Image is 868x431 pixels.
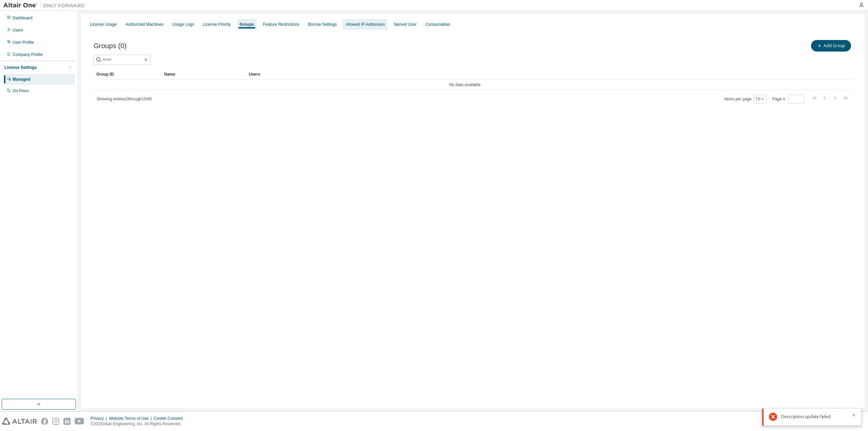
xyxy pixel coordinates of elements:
div: Authorized Machines [125,22,163,27]
span: Page n. [772,95,805,103]
img: instagram.svg [52,418,59,425]
div: License Settings [4,65,37,70]
span: Groups (0) [94,42,126,50]
span: Showing entries 1 through 10 of 0 [97,97,152,101]
div: User Profile [13,40,34,45]
div: Usage Logs [172,22,194,27]
div: Feature Restrictions [263,22,299,27]
td: No data available [94,80,836,90]
div: Group ID [96,69,159,80]
div: On Prem [13,88,29,94]
img: Altair One [3,2,88,9]
div: Consumables [426,22,450,27]
img: facebook.svg [41,418,48,425]
div: Users [249,69,833,80]
div: Privacy [91,416,109,421]
div: Description update failed [781,413,848,421]
img: altair_logo.svg [2,418,37,425]
div: Cookie Consent [154,416,186,421]
div: Name [164,69,243,80]
div: Company Profile [13,52,43,57]
div: License Priority [203,22,231,27]
div: Dashboard [13,15,33,21]
span: Items per page [725,95,766,103]
div: Named User [394,22,416,27]
div: Website Terms of Use [109,416,154,421]
div: Allowed IP Addresses [346,22,385,27]
div: Managed [13,77,30,82]
div: License Usage [90,22,117,27]
div: Borrow Settings [308,22,337,27]
img: youtube.svg [75,418,84,425]
button: Add Group [811,40,851,52]
div: Groups [240,22,254,27]
img: linkedin.svg [63,418,71,425]
button: 10 [755,96,765,102]
div: Users [13,27,23,33]
p: © 2025 Altair Engineering, Inc. All Rights Reserved. [91,421,187,427]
